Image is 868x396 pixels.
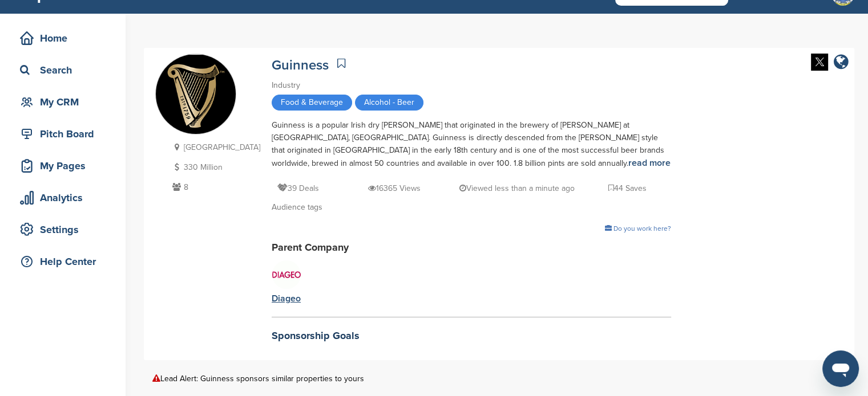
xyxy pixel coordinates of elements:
[169,180,260,194] p: 8
[272,328,671,344] h2: Sponsorship Goals
[272,260,301,289] img: Sponsorpitch & Diageo
[17,251,114,272] div: Help Center
[272,260,301,305] a: Diageo
[11,248,114,275] a: Help Center
[368,181,421,195] p: 16365 Views
[608,181,647,195] p: 44 Saves
[11,217,114,243] a: Settings
[822,350,859,387] iframe: Button to launch messaging window
[628,157,671,169] a: read more
[811,54,828,71] img: Twitter white
[272,292,301,305] div: Diageo
[156,55,236,134] img: Sponsorpitch & Guinness
[272,95,352,111] span: Food & Beverage
[169,160,260,174] p: 330 Million
[272,201,671,214] div: Audience tags
[355,95,423,111] span: Alcohol - Beer
[11,25,114,51] a: Home
[277,181,319,195] p: 39 Deals
[272,240,671,255] h2: Parent Company
[272,57,329,74] a: Guinness
[613,224,671,232] span: Do you work here?
[459,181,575,195] p: Viewed less than a minute ago
[17,124,114,144] div: Pitch Board
[17,219,114,240] div: Settings
[11,89,114,115] a: My CRM
[17,156,114,176] div: My Pages
[17,187,114,208] div: Analytics
[834,54,849,72] a: company link
[11,153,114,179] a: My Pages
[169,140,260,154] p: [GEOGRAPHIC_DATA]
[272,119,671,170] div: Guinness is a popular Irish dry [PERSON_NAME] that originated in the brewery of [PERSON_NAME] at ...
[17,28,114,48] div: Home
[272,79,671,92] div: Industry
[17,60,114,80] div: Search
[605,224,671,232] a: Do you work here?
[11,57,114,83] a: Search
[17,92,114,112] div: My CRM
[152,374,846,383] div: Lead Alert: Guinness sponsors similar properties to yours
[11,185,114,211] a: Analytics
[11,121,114,147] a: Pitch Board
